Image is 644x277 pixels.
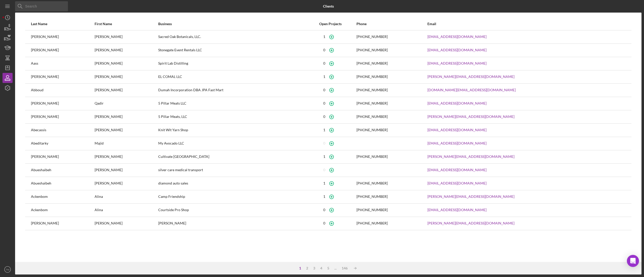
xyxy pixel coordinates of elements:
[323,221,325,225] div: 0
[31,22,94,26] div: Last Name
[95,151,158,163] div: [PERSON_NAME]
[323,48,325,52] div: 0
[95,164,158,176] div: [PERSON_NAME]
[323,101,325,105] div: 0
[323,115,325,119] div: 0
[158,177,305,190] div: diamond auto sales
[311,266,318,270] div: 3
[158,22,305,26] div: Business
[158,164,305,176] div: silver care medical transport
[427,141,487,145] a: [EMAIL_ADDRESS][DOMAIN_NAME]
[427,88,516,92] a: [DOMAIN_NAME][EMAIL_ADDRESS][DOMAIN_NAME]
[427,61,487,65] a: [EMAIL_ADDRESS][DOMAIN_NAME]
[95,31,158,43] div: [PERSON_NAME]
[158,57,305,70] div: Spirit Lab Distilling
[356,208,388,212] div: [PHONE_NUMBER]
[356,35,388,39] div: [PHONE_NUMBER]
[427,75,514,79] a: [PERSON_NAME][EMAIL_ADDRESS][DOMAIN_NAME]
[427,22,626,26] div: Email
[356,221,388,225] div: [PHONE_NUMBER]
[158,151,305,163] div: Cultivate [GEOGRAPHIC_DATA]
[158,44,305,57] div: Stonegate Event Rentals LLC
[95,191,158,203] div: Alina
[427,101,487,105] a: [EMAIL_ADDRESS][DOMAIN_NAME]
[323,181,325,185] div: 1
[158,111,305,123] div: 5 Pillar Meats, LLC
[356,61,388,65] div: [PHONE_NUMBER]
[323,195,325,199] div: 1
[31,97,94,110] div: [PERSON_NAME]
[332,266,339,270] div: ...
[95,217,158,230] div: [PERSON_NAME]
[158,137,305,150] div: My Avocado LLC
[31,191,94,203] div: Ackenbom
[31,137,94,150] div: Abeditarky
[427,208,487,212] a: [EMAIL_ADDRESS][DOMAIN_NAME]
[356,181,388,185] div: [PHONE_NUMBER]
[356,88,388,92] div: [PHONE_NUMBER]
[356,22,427,26] div: Phone
[305,22,356,26] div: Open Projects
[323,88,325,92] div: 0
[95,137,158,150] div: Majid
[95,71,158,83] div: [PERSON_NAME]
[95,84,158,97] div: [PERSON_NAME]
[297,266,304,270] div: 1
[323,4,334,8] b: Clients
[158,191,305,203] div: Camp Friendship
[95,44,158,57] div: [PERSON_NAME]
[158,217,305,230] div: [PERSON_NAME]
[627,255,639,267] div: Open Intercom Messenger
[31,57,94,70] div: Aass
[158,31,305,43] div: Sacred Oak Botanicals, LLC.
[427,168,487,172] a: [EMAIL_ADDRESS][DOMAIN_NAME]
[31,124,94,136] div: Abecassis
[427,35,487,39] a: [EMAIL_ADDRESS][DOMAIN_NAME]
[95,97,158,110] div: Qadir
[158,71,305,83] div: EL COMAL LLC
[356,128,388,132] div: [PHONE_NUMBER]
[356,115,388,119] div: [PHONE_NUMBER]
[339,266,350,270] div: 146
[427,115,514,119] a: [PERSON_NAME][EMAIL_ADDRESS][DOMAIN_NAME]
[31,217,94,230] div: [PERSON_NAME]
[31,204,94,216] div: Ackenbom
[427,48,487,52] a: [EMAIL_ADDRESS][DOMAIN_NAME]
[6,268,9,271] text: TM
[356,101,388,105] div: [PHONE_NUMBER]
[158,97,305,110] div: 5 Pillar Meats LLC
[427,221,514,225] a: [PERSON_NAME][EMAIL_ADDRESS][DOMAIN_NAME]
[318,266,325,270] div: 4
[325,266,332,270] div: 5
[3,264,13,274] button: TM
[323,208,325,212] div: 0
[427,128,487,132] a: [EMAIL_ADDRESS][DOMAIN_NAME]
[158,204,305,216] div: Courtside Pro Shop
[323,75,325,79] div: 1
[15,1,68,11] input: Search
[31,31,94,43] div: [PERSON_NAME]
[323,61,325,65] div: 0
[323,168,325,172] div: 0
[304,266,311,270] div: 2
[427,155,514,159] a: [PERSON_NAME][EMAIL_ADDRESS][DOMAIN_NAME]
[427,181,487,185] a: [EMAIL_ADDRESS][DOMAIN_NAME]
[356,48,388,52] div: [PHONE_NUMBER]
[95,124,158,136] div: [PERSON_NAME]
[95,22,158,26] div: First Name
[95,204,158,216] div: Alina
[323,155,325,159] div: 1
[31,44,94,57] div: [PERSON_NAME]
[31,84,94,97] div: Abboud
[356,75,388,79] div: [PHONE_NUMBER]
[356,195,388,199] div: [PHONE_NUMBER]
[323,128,325,132] div: 1
[95,57,158,70] div: [PERSON_NAME]
[323,141,325,145] div: 0
[95,177,158,190] div: [PERSON_NAME]
[356,155,388,159] div: [PHONE_NUMBER]
[158,124,305,136] div: Knit Wit Yarn Shop
[31,177,94,190] div: Abueshaibeh
[158,84,305,97] div: Dumah Incorporation DBA JPA Fast Mart
[323,35,325,39] div: 1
